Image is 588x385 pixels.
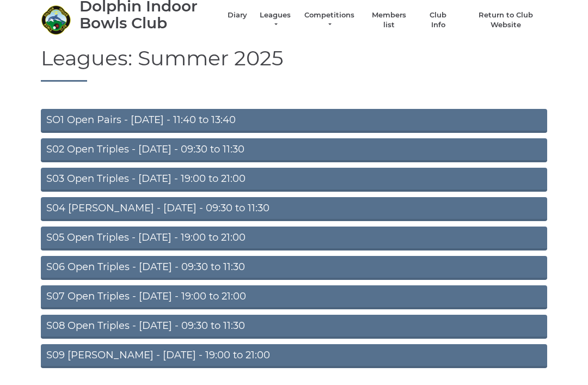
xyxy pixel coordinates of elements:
[41,344,547,368] a: S09 [PERSON_NAME] - [DATE] - 19:00 to 21:00
[41,47,547,82] h1: Leagues: Summer 2025
[41,315,547,339] a: S08 Open Triples - [DATE] - 09:30 to 11:30
[422,10,454,30] a: Club Info
[41,5,71,35] img: Dolphin Indoor Bowls Club
[41,256,547,280] a: S06 Open Triples - [DATE] - 09:30 to 11:30
[41,109,547,133] a: SO1 Open Pairs - [DATE] - 11:40 to 13:40
[41,227,547,250] a: S05 Open Triples - [DATE] - 19:00 to 21:00
[258,10,292,30] a: Leagues
[366,10,411,30] a: Members list
[465,10,547,30] a: Return to Club Website
[303,10,356,30] a: Competitions
[41,197,547,221] a: S04 [PERSON_NAME] - [DATE] - 09:30 to 11:30
[41,138,547,162] a: S02 Open Triples - [DATE] - 09:30 to 11:30
[228,10,247,20] a: Diary
[41,285,547,309] a: S07 Open Triples - [DATE] - 19:00 to 21:00
[41,168,547,192] a: S03 Open Triples - [DATE] - 19:00 to 21:00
